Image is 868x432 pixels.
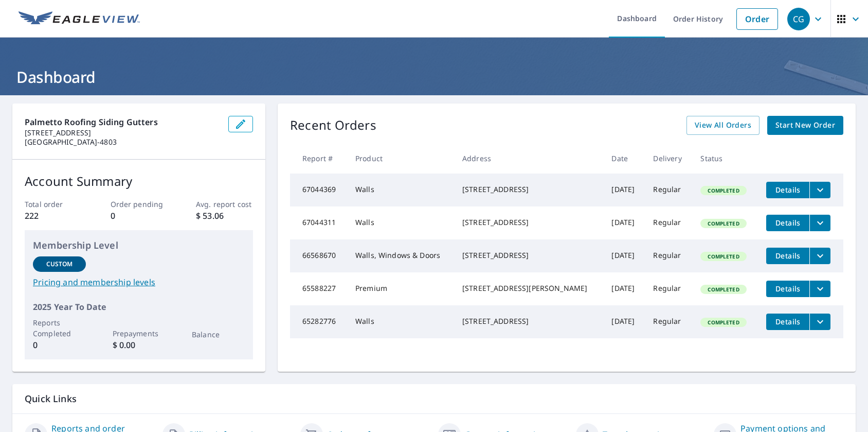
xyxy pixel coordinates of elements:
p: Quick Links [25,392,843,405]
td: Premium [347,272,454,305]
button: filesDropdownBtn-67044311 [809,215,830,231]
h1: Dashboard [12,66,856,88]
p: 0 [33,339,86,351]
p: $ 0.00 [113,339,166,351]
p: [GEOGRAPHIC_DATA]-4803 [25,137,220,147]
p: Total order [25,199,82,210]
p: Prepayments [113,328,166,339]
span: Completed [701,220,745,227]
td: Walls [347,206,454,239]
button: detailsBtn-67044369 [766,182,809,198]
button: detailsBtn-67044311 [766,215,809,231]
th: Report # [290,143,347,174]
p: Reports Completed [33,317,86,339]
p: [STREET_ADDRESS] [25,128,220,137]
img: EV Logo [19,11,140,27]
span: Details [772,185,803,195]
span: Start New Order [775,119,835,132]
td: 67044311 [290,206,347,239]
span: Completed [701,286,745,293]
td: [DATE] [603,272,645,305]
p: Account Summary [25,172,253,191]
p: 222 [25,210,82,222]
td: [DATE] [603,305,645,338]
td: 67044369 [290,174,347,206]
span: Details [772,251,803,261]
a: Pricing and membership levels [33,276,245,288]
td: 66568670 [290,239,347,272]
th: Product [347,143,454,174]
span: Completed [701,187,745,194]
span: Details [772,284,803,293]
td: Regular [645,239,692,272]
p: $ 53.06 [196,210,253,222]
span: Completed [701,253,745,260]
button: filesDropdownBtn-65282776 [809,314,830,330]
div: [STREET_ADDRESS] [462,316,595,326]
div: [STREET_ADDRESS] [462,250,595,261]
p: Avg. report cost [196,199,253,210]
p: Custom [46,260,73,269]
p: Palmetto Roofing Siding Gutters [25,116,220,128]
div: [STREET_ADDRESS] [462,184,595,195]
th: Status [692,143,758,174]
span: Details [772,317,803,326]
td: [DATE] [603,206,645,239]
td: Walls, Windows & Doors [347,239,454,272]
a: Start New Order [767,116,843,135]
td: Regular [645,174,692,206]
span: View All Orders [695,119,751,132]
td: Regular [645,206,692,239]
div: [STREET_ADDRESS][PERSON_NAME] [462,283,595,293]
button: detailsBtn-65282776 [766,314,809,330]
a: View All Orders [686,116,759,135]
p: Membership Level [33,238,245,252]
a: Order [736,8,778,30]
p: Recent Orders [290,116,376,135]
button: filesDropdownBtn-66568670 [809,248,830,264]
span: Completed [701,319,745,326]
td: Walls [347,174,454,206]
button: filesDropdownBtn-65588227 [809,281,830,297]
div: CG [787,8,810,30]
th: Delivery [645,143,692,174]
td: Regular [645,272,692,305]
div: [STREET_ADDRESS] [462,217,595,228]
td: Regular [645,305,692,338]
p: Order pending [111,199,168,210]
td: 65282776 [290,305,347,338]
button: detailsBtn-65588227 [766,281,809,297]
p: 2025 Year To Date [33,301,245,313]
td: [DATE] [603,174,645,206]
td: [DATE] [603,239,645,272]
span: Details [772,218,803,228]
th: Address [454,143,603,174]
button: detailsBtn-66568670 [766,248,809,264]
p: 0 [111,210,168,222]
p: Balance [192,329,245,340]
td: 65588227 [290,272,347,305]
td: Walls [347,305,454,338]
button: filesDropdownBtn-67044369 [809,182,830,198]
th: Date [603,143,645,174]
